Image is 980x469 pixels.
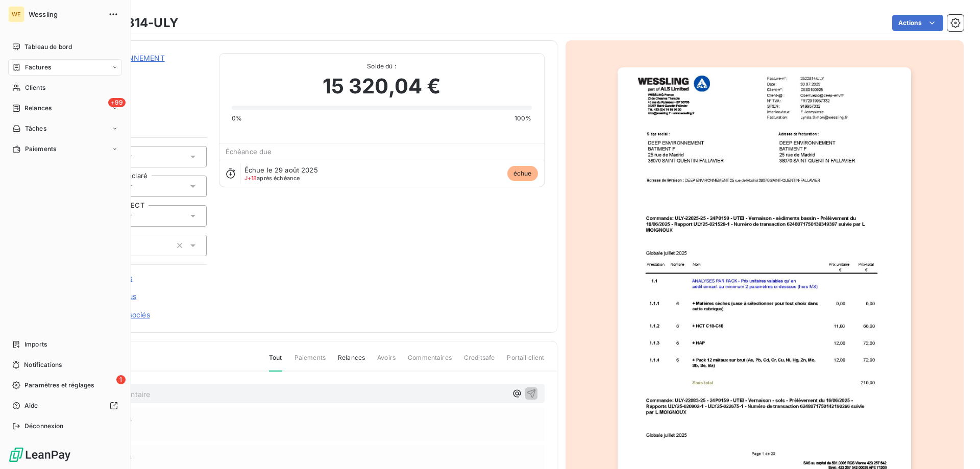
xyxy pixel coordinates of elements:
[244,175,300,181] span: après échéance
[25,83,45,92] span: Clients
[945,434,970,459] iframe: Intercom live chat
[377,353,396,371] span: Avoirs
[80,65,207,73] span: DEE0100925
[8,398,122,414] a: Aide
[25,144,56,154] span: Paiements
[24,422,64,431] span: Déconnexion
[24,401,38,410] span: Aide
[24,381,94,390] span: Paramètres et réglages
[244,175,257,182] span: J+18
[269,353,282,372] span: Tout
[24,104,52,113] span: Relances
[232,62,532,71] span: Solde dû :
[507,353,544,371] span: Portail client
[464,353,495,371] span: Creditsafe
[24,42,72,52] span: Tableau de bord
[408,353,452,371] span: Commentaires
[892,15,943,31] button: Actions
[295,353,326,371] span: Paiements
[95,14,179,32] h3: 2522814-ULY
[108,98,126,107] span: +99
[323,71,441,102] span: 15 320,04 €
[244,166,318,174] span: Échue le 29 août 2025
[24,340,47,349] span: Imports
[507,166,538,181] span: échue
[25,63,51,72] span: Factures
[8,447,71,463] img: Logo LeanPay
[25,124,46,133] span: Tâches
[116,375,126,384] span: 1
[226,147,272,156] span: Échéance due
[338,353,365,371] span: Relances
[24,360,62,369] span: Notifications
[29,10,102,18] span: Wessling
[8,6,24,22] div: WE
[232,114,242,123] span: 0%
[514,114,532,123] span: 100%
